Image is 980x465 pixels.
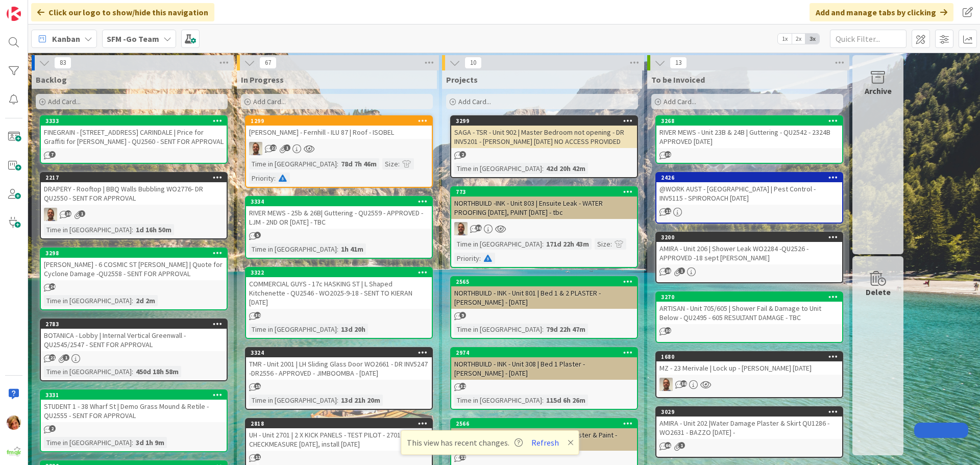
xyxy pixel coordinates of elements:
[656,233,842,264] div: 3200AMIRA - Unit 206 | Shower Leak WO2284 -QU2526 -APPROVED -18 sept [PERSON_NAME]
[246,348,432,357] div: 3324
[45,174,227,181] div: 2217
[44,295,132,306] div: Time in [GEOGRAPHIC_DATA]
[656,173,842,205] div: 2426@WORK AUST - [GEOGRAPHIC_DATA] | Pest Control - INV5115 - SPIROROACH [DATE]
[41,173,227,182] div: 2217
[41,258,227,280] div: [PERSON_NAME] - 6 COSMIC ST [PERSON_NAME] | Quote for Cyclone Damage -QU2558 - SENT FOR APPROVAL
[792,34,805,44] span: 2x
[246,268,432,309] div: 3322COMMERCIAL GUYS - 17c HASKING ST | L Shaped Kitchenette - QU2546 - WO2025-9-18 - SENT TO KIER...
[7,444,21,458] img: avatar
[41,182,227,205] div: DRAPERY - Rooftop | BBQ Walls Bubbling WO2776- DR QU2550 - SENT FOR APPROVAL
[542,163,544,174] span: :
[41,208,227,221] div: SD
[251,349,432,356] div: 3324
[459,454,466,460] span: 12
[479,253,481,264] span: :
[259,57,277,69] span: 67
[544,395,588,406] div: 115d 6h 26m
[454,253,479,264] div: Priority
[656,361,842,375] div: MZ - 23 Merivale | Lock up - [PERSON_NAME] [DATE]
[456,349,637,356] div: 2974
[459,151,466,158] span: 2
[49,354,56,361] span: 21
[45,321,227,328] div: 2783
[454,163,542,174] div: Time in [GEOGRAPHIC_DATA]
[79,210,85,217] span: 1
[44,224,132,235] div: Time in [GEOGRAPHIC_DATA]
[456,420,637,427] div: 2566
[382,158,398,169] div: Size
[246,348,432,380] div: 3324TMR - Unit 2001 | LH Sliding Glass Door WO2661 - DR INV5247 -DR2556 - APPROVED - JIMBOOMBA - ...
[451,277,637,286] div: 2565
[249,173,274,184] div: Priority
[451,277,637,309] div: 2565NORTHBUILD - INK - Unit 801 | Bed 1 & 2 PLASTER - [PERSON_NAME] - [DATE]
[41,390,227,422] div: 3331STUDENT 1 - 38 Wharf St | Demo Grass Mound & Retile - QU2555 - SENT FOR APPROVAL
[249,324,337,335] div: Time in [GEOGRAPHIC_DATA]
[41,126,227,148] div: FINEGRAIN - [STREET_ADDRESS] CARINDALE | Price for Graffiti for [PERSON_NAME] - QU2560 - SENT FOR...
[249,243,337,255] div: Time in [GEOGRAPHIC_DATA]
[41,249,227,280] div: 3298[PERSON_NAME] - 6 COSMIC ST [PERSON_NAME] | Quote for Cyclone Damage -QU2558 - SENT FOR APPROVAL
[656,173,842,182] div: 2426
[45,117,227,125] div: 3333
[678,442,685,449] span: 1
[454,222,468,235] img: SD
[270,144,277,151] span: 22
[664,97,696,106] span: Add Card...
[656,116,842,126] div: 3268
[246,197,432,206] div: 3334
[246,268,432,277] div: 3322
[456,188,637,195] div: 773
[398,158,400,169] span: :
[52,33,80,45] span: Kanban
[456,278,637,285] div: 2565
[656,242,842,264] div: AMIRA - Unit 206 | Shower Leak WO2284 -QU2526 -APPROVED -18 sept [PERSON_NAME]
[44,366,132,377] div: Time in [GEOGRAPHIC_DATA]
[251,420,432,427] div: 2818
[7,7,21,21] img: Visit kanbanzone.com
[451,222,637,235] div: SD
[544,324,588,335] div: 79d 22h 47m
[661,174,842,181] div: 2426
[246,428,432,451] div: UH - Unit 2701 | 2 X KICK PANELS - TEST PILOT - 2701 CHECKMEASURE [DATE], install [DATE]
[656,292,842,302] div: 3270
[656,116,842,148] div: 3268RIVER MEWS - Unit 23B & 24B | Guttering - QU2542 - 2324B APPROVED [DATE]
[48,97,81,106] span: Add Card...
[542,238,544,250] span: :
[451,116,637,126] div: 3299
[337,324,338,335] span: :
[680,380,687,387] span: 38
[458,97,491,106] span: Add Card...
[610,238,612,250] span: :
[49,151,56,158] span: 7
[451,286,637,309] div: NORTHBUILD - INK - Unit 801 | Bed 1 & 2 PLASTER - [PERSON_NAME] - [DATE]
[464,57,482,69] span: 10
[41,320,227,329] div: 2783
[41,329,227,351] div: BOTANICA - Lobby | Internal Vertical Greenwall - QU2545/2547 - SENT FOR APPROVAL
[40,115,228,164] a: 3333FINEGRAIN - [STREET_ADDRESS] CARINDALE | Price for Graffiti for [PERSON_NAME] - QU2560 - SENT...
[246,277,432,309] div: COMMERCIAL GUYS - 17c HASKING ST | L Shaped Kitchenette - QU2546 - WO2025-9-18 - SENT TO KIERAN [...
[451,419,637,428] div: 2566
[41,320,227,351] div: 2783BOTANICA - Lobby | Internal Vertical Greenwall - QU2545/2547 - SENT FOR APPROVAL
[655,406,843,458] a: 3029AMIRA - Unit 202 |Water Damage Plaster & Skirt QU1286 - WO2631 - BAZZO [DATE] -
[451,428,637,451] div: NORTHBUILD - INK - Unit 814 | Carpet & Plaster & Paint - between [DATE]- [DATE] TBC
[41,116,227,126] div: 3333
[454,395,542,406] div: Time in [GEOGRAPHIC_DATA]
[246,419,432,428] div: 2818
[528,436,562,449] button: Refresh
[133,295,158,306] div: 2d 2m
[451,357,637,380] div: NORTHBUILD - INK - Unit 308 | Bed 1 Plaster - [PERSON_NAME] - [DATE]
[778,34,792,44] span: 1x
[656,417,842,439] div: AMIRA - Unit 202 |Water Damage Plaster & Skirt QU1286 - WO2631 - BAZZO [DATE] -
[659,378,673,391] img: SD
[451,419,637,451] div: 2566NORTHBUILD - INK - Unit 814 | Carpet & Plaster & Paint - between [DATE]- [DATE] TBC
[249,142,262,155] img: SD
[246,419,432,451] div: 2818UH - Unit 2701 | 2 X KICK PANELS - TEST PILOT - 2701 CHECKMEASURE [DATE], install [DATE]
[337,243,338,255] span: :
[40,319,228,381] a: 2783BOTANICA - Lobby | Internal Vertical Greenwall - QU2545/2547 - SENT FOR APPROVALTime in [GEOG...
[133,366,181,377] div: 450d 18h 58m
[446,75,478,85] span: Projects
[338,243,366,255] div: 1h 41m
[246,126,432,139] div: [PERSON_NAME] - Fernhill - ILU 87 | Roof - ISOBEL
[338,158,379,169] div: 78d 7h 46m
[665,442,671,449] span: 66
[44,437,132,448] div: Time in [GEOGRAPHIC_DATA]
